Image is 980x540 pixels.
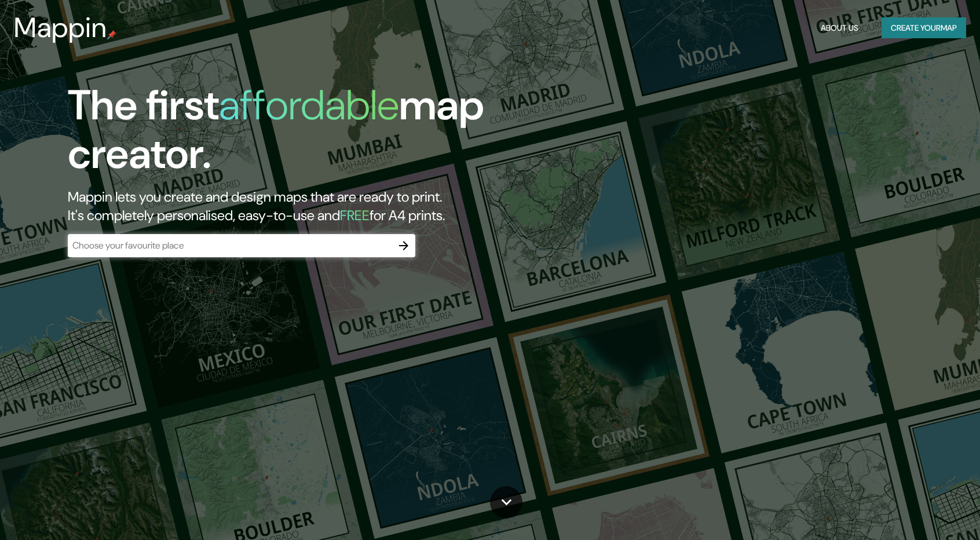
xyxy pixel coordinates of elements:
input: Choose your favourite place [68,239,392,252]
h1: The first map creator. [68,81,558,188]
button: About Us [816,17,863,39]
h5: FREE [340,206,370,224]
button: Create yourmap [882,17,966,39]
img: mappin-pin [107,30,116,39]
h2: Mappin lets you create and design maps that are ready to print. It's completely personalised, eas... [68,188,558,225]
h3: Mappin [14,12,107,44]
h1: affordable [219,78,399,132]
